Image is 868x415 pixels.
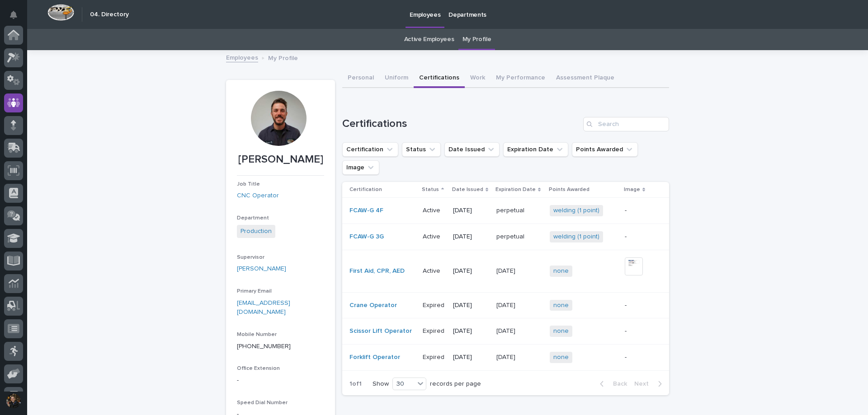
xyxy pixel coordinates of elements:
[342,250,669,292] tr: First Aid, CPR, AED ActiveActive [DATE][DATE][DATE] none
[452,185,483,195] p: Date Issued
[423,205,442,214] p: Active
[237,255,264,260] span: Supervisor
[90,11,129,19] h2: 04. Directory
[624,185,640,195] p: Image
[625,327,655,335] p: -
[625,207,655,214] p: -
[553,233,599,241] a: welding (1 point)
[496,352,517,361] p: [DATE]
[453,327,490,335] p: [DATE]
[342,198,669,224] tr: FCAW-G 4F ActiveActive [DATE]perpetualperpetual welding (1 point) -
[496,266,517,275] p: [DATE]
[237,366,280,371] span: Office Extension
[634,381,654,387] span: Next
[342,292,669,318] tr: Crane Operator ExpiredExpired [DATE][DATE][DATE] none -
[237,215,269,221] span: Department
[237,343,291,350] a: [PHONE_NUMBER]
[237,264,286,274] a: [PERSON_NAME]
[553,354,569,361] a: none
[423,231,442,241] p: Active
[342,69,379,88] button: Personal
[237,289,272,294] span: Primary Email
[342,160,379,175] button: Image
[453,267,490,275] p: [DATE]
[496,231,526,241] p: perpetual
[444,142,500,157] button: Date Issued
[593,380,631,388] button: Back
[241,227,272,236] a: Production
[342,345,669,371] tr: Forklift Operator ExpiredExpired [DATE][DATE][DATE] none -
[237,191,279,201] a: CNC Operator
[549,185,590,195] p: Points Awarded
[423,300,446,309] p: Expired
[342,318,669,345] tr: Scissor Lift Operator ExpiredExpired [DATE][DATE][DATE] none -
[551,69,620,88] button: Assessment Plaque
[342,373,369,395] p: 1 of 1
[373,380,389,388] p: Show
[342,117,580,131] h1: Certifications
[342,224,669,250] tr: FCAW-G 3G ActiveActive [DATE]perpetualperpetual welding (1 point) -
[349,267,405,275] a: First Aid, CPR, AED
[496,300,517,309] p: [DATE]
[4,5,23,24] button: Notifications
[402,142,441,157] button: Status
[342,142,398,157] button: Certification
[553,267,569,275] a: none
[631,380,669,388] button: Next
[465,69,491,88] button: Work
[572,142,638,157] button: Points Awarded
[625,233,655,241] p: -
[379,69,414,88] button: Uniform
[349,354,400,361] a: Forklift Operator
[393,379,415,389] div: 30
[226,52,258,62] a: Employees
[423,266,442,275] p: Active
[4,392,23,410] button: users-avatar
[237,376,324,385] p: -
[495,185,536,195] p: Expiration Date
[237,400,288,406] span: Speed Dial Number
[430,380,481,388] p: records per page
[625,302,655,309] p: -
[496,205,526,214] p: perpetual
[237,300,290,316] a: [EMAIL_ADDRESS][DOMAIN_NAME]
[414,69,465,88] button: Certifications
[453,302,490,309] p: [DATE]
[453,233,490,241] p: [DATE]
[349,185,382,195] p: Certification
[423,326,446,335] p: Expired
[553,207,599,214] a: welding (1 point)
[349,207,383,214] a: FCAW-G 4F
[237,182,260,187] span: Job Title
[423,352,446,361] p: Expired
[349,327,412,335] a: Scissor Lift Operator
[422,185,439,195] p: Status
[349,302,397,309] a: Crane Operator
[453,207,490,214] p: [DATE]
[553,327,569,335] a: none
[583,117,669,131] input: Search
[496,326,517,335] p: [DATE]
[47,4,74,21] img: Workspace Logo
[268,52,298,62] p: My Profile
[11,11,23,25] div: Notifications
[608,381,627,387] span: Back
[625,354,655,361] p: -
[453,354,490,361] p: [DATE]
[404,29,454,50] a: Active Employees
[503,142,568,157] button: Expiration Date
[491,69,551,88] button: My Performance
[462,29,491,50] a: My Profile
[237,332,277,337] span: Mobile Number
[349,233,384,241] a: FCAW-G 3G
[553,302,569,309] a: none
[237,153,324,166] p: [PERSON_NAME]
